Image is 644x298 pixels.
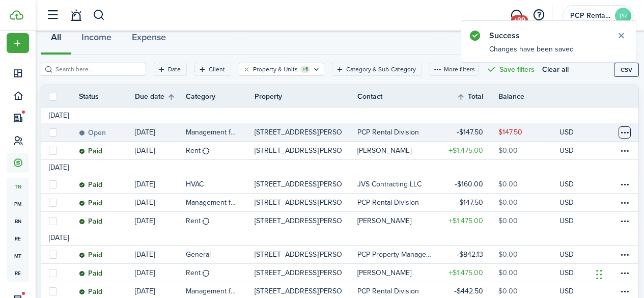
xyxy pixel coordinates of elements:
[559,215,574,226] p: USD
[498,286,518,296] table-amount-description: $0.00
[41,232,76,243] td: [DATE]
[255,267,342,278] p: [STREET_ADDRESS][PERSON_NAME]
[43,6,62,25] button: Open sidebar
[332,63,422,76] filter-tag: Open filter
[559,123,587,141] a: USD
[71,24,122,55] button: Income
[559,175,587,193] a: USD
[255,215,342,226] p: [STREET_ADDRESS][PERSON_NAME]
[255,194,357,211] a: [STREET_ADDRESS][PERSON_NAME]
[79,212,135,230] a: Paid
[498,249,518,260] table-amount-description: $0.00
[7,195,29,212] a: pm
[498,142,559,159] a: $0.00
[255,197,342,208] p: [STREET_ADDRESS][PERSON_NAME]
[511,15,528,24] span: +99
[186,91,255,102] th: Category
[186,194,255,211] a: Management fees
[7,230,29,247] a: re
[255,179,342,189] p: [STREET_ADDRESS][PERSON_NAME]
[79,246,135,263] a: Paid
[498,175,559,193] a: $0.00
[498,215,518,226] table-amount-description: $0.00
[457,127,483,138] table-amount-title: $147.50
[559,212,587,230] a: USD
[209,65,225,74] filter-tag-label: Client
[457,249,483,260] table-amount-title: $842.13
[346,65,416,74] filter-tag-label: Category & Sub-Category
[186,197,239,208] table-info-title: Management fees
[559,145,574,156] p: USD
[135,267,155,278] p: [DATE]
[255,264,357,282] a: [STREET_ADDRESS][PERSON_NAME]
[357,194,437,211] a: PCP Rental Division
[79,142,135,159] a: Paid
[53,65,143,74] input: Search here...
[255,246,357,263] a: [STREET_ADDRESS][PERSON_NAME]
[7,212,29,230] a: bn
[41,162,76,173] td: [DATE]
[79,269,102,278] status: Paid
[357,123,437,141] a: PCP Rental Division
[239,63,324,76] filter-tag: Open filter
[255,91,357,102] th: Property
[357,269,411,277] table-profile-info-text: [PERSON_NAME]
[255,249,342,260] p: [STREET_ADDRESS][PERSON_NAME]
[559,179,574,189] p: USD
[357,142,437,159] a: [PERSON_NAME]
[135,194,186,211] a: [DATE]
[79,123,135,141] a: Open
[507,3,526,29] a: Messaging
[186,145,201,156] table-info-title: Rent
[135,197,155,208] p: [DATE]
[498,179,518,189] table-amount-description: $0.00
[357,217,411,225] table-profile-info-text: [PERSON_NAME]
[7,178,29,195] a: tn
[122,24,176,55] button: Expense
[437,212,498,230] a: $1,475.00
[498,212,559,230] a: $0.00
[615,8,631,24] avatar-text: PR
[255,127,342,138] p: [STREET_ADDRESS][PERSON_NAME]
[79,264,135,282] a: Paid
[570,12,611,19] span: PCP Rental Division
[437,194,498,211] a: $147.50
[93,7,105,24] button: Search
[135,246,186,263] a: [DATE]
[255,123,357,141] a: [STREET_ADDRESS][PERSON_NAME]
[79,91,135,102] th: Status
[135,249,155,260] p: [DATE]
[135,212,186,230] a: [DATE]
[357,91,437,102] th: Contact
[559,194,587,211] a: USD
[7,247,29,264] span: mt
[559,249,574,260] p: USD
[498,127,522,138] table-amount-description: $147.50
[593,249,644,298] div: Chat Widget
[255,145,342,156] p: [STREET_ADDRESS][PERSON_NAME]
[10,10,23,20] img: TenantCloud
[559,246,587,263] a: USD
[79,147,102,155] status: Paid
[486,63,535,76] button: Save filters
[79,199,102,207] status: Paid
[357,212,437,230] a: [PERSON_NAME]
[559,286,574,296] p: USD
[79,175,135,193] a: Paid
[449,145,483,156] table-amount-title: $1,475.00
[357,264,437,282] a: [PERSON_NAME]
[79,288,102,296] status: Paid
[186,264,255,282] a: Rent
[135,145,155,156] p: [DATE]
[596,259,602,290] div: Drag
[614,29,628,43] button: Close notify
[242,65,251,73] button: Clear filter
[41,110,76,121] td: [DATE]
[7,264,29,282] span: re
[454,286,483,296] table-amount-title: $442.50
[357,199,419,207] table-profile-info-text: PCP Rental Division
[489,30,606,42] notify-title: Success
[253,65,298,74] filter-tag-label: Property & Units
